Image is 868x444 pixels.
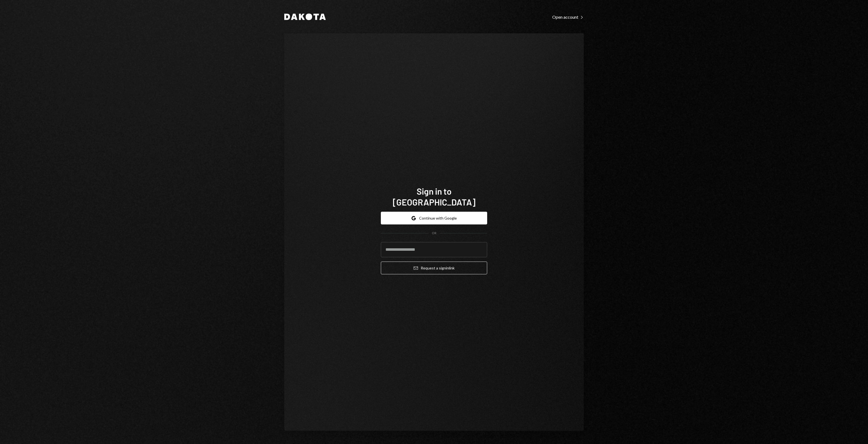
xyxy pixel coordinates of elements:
button: Request a signinlink [381,262,487,274]
a: Open account [552,14,584,20]
button: Continue with Google [381,212,487,224]
div: OR [432,231,436,236]
div: Open account [552,14,584,20]
h1: Sign in to [GEOGRAPHIC_DATA] [381,186,487,207]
